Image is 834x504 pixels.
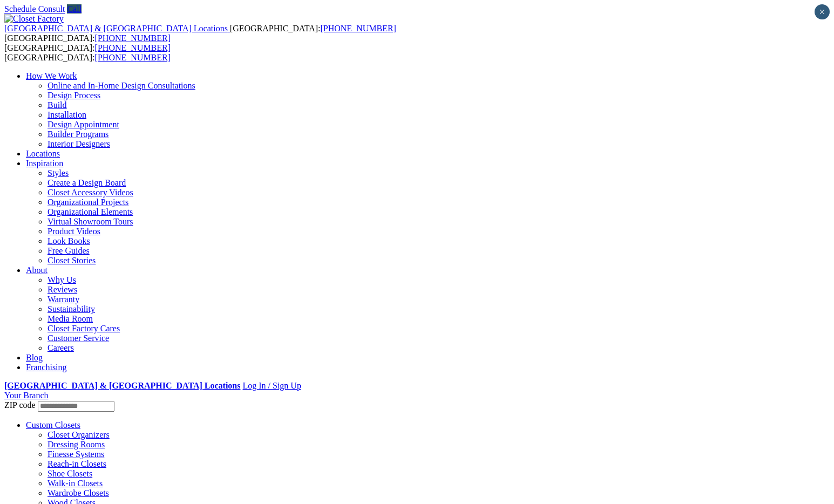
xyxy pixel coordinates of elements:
[4,391,48,400] a: Your Branch
[26,149,60,158] a: Locations
[48,188,133,197] a: Closet Accessory Videos
[48,440,105,449] a: Dressing Rooms
[815,4,830,19] button: Close
[48,227,100,236] a: Product Videos
[48,246,90,255] a: Free Guides
[26,353,43,362] a: Blog
[48,207,133,216] a: Organizational Elements
[48,333,109,343] a: Customer Service
[4,400,36,410] span: ZIP code
[4,43,171,62] span: [GEOGRAPHIC_DATA]: [GEOGRAPHIC_DATA]:
[95,53,171,62] a: [PHONE_NUMBER]
[48,479,103,488] a: Walk-in Closets
[26,420,80,430] a: Custom Closets
[4,24,396,43] span: [GEOGRAPHIC_DATA]: [GEOGRAPHIC_DATA]:
[26,265,48,275] a: About
[4,14,64,24] img: Closet Factory
[48,488,109,498] a: Wardrobe Closets
[26,363,67,372] a: Franchising
[48,120,119,129] a: Design Appointment
[48,178,126,187] a: Create a Design Board
[48,324,120,333] a: Closet Factory Cares
[48,197,128,207] a: Organizational Projects
[48,304,95,314] a: Sustainability
[48,81,195,90] a: Online and In-Home Design Consultations
[48,236,90,246] a: Look Books
[48,275,76,284] a: Why Us
[48,168,69,178] a: Styles
[48,217,133,226] a: Virtual Showroom Tours
[320,24,396,33] a: [PHONE_NUMBER]
[26,159,63,168] a: Inspiration
[48,469,92,478] a: Shoe Closets
[48,295,79,304] a: Warranty
[48,91,100,100] a: Design Process
[48,449,104,459] a: Finesse Systems
[4,4,65,13] a: Schedule Consult
[4,24,228,33] span: [GEOGRAPHIC_DATA] & [GEOGRAPHIC_DATA] Locations
[48,314,93,323] a: Media Room
[48,100,67,110] a: Build
[242,381,301,390] a: Log In / Sign Up
[48,343,74,352] a: Careers
[4,381,240,390] a: [GEOGRAPHIC_DATA] & [GEOGRAPHIC_DATA] Locations
[26,71,77,80] a: How We Work
[48,285,77,294] a: Reviews
[48,130,109,139] a: Builder Programs
[95,43,171,52] a: [PHONE_NUMBER]
[48,256,96,265] a: Closet Stories
[4,24,230,33] a: [GEOGRAPHIC_DATA] & [GEOGRAPHIC_DATA] Locations
[38,401,114,412] input: Enter your Zip code
[48,110,86,119] a: Installation
[67,4,82,13] a: Call
[95,33,171,43] a: [PHONE_NUMBER]
[48,459,106,468] a: Reach-in Closets
[48,430,110,439] a: Closet Organizers
[48,139,110,148] a: Interior Designers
